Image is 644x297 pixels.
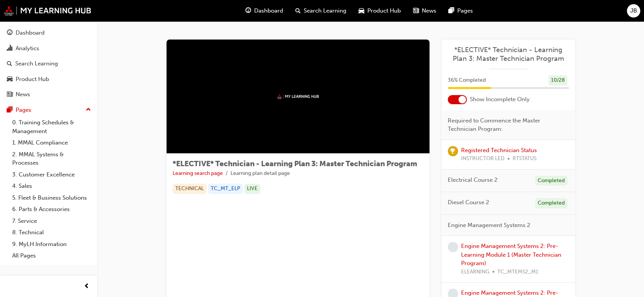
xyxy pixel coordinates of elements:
[352,3,407,19] a: car-iconProduct Hub
[15,59,58,68] div: Search Learning
[7,60,12,67] span: search-icon
[289,3,352,19] a: search-iconSearch Learning
[3,24,94,103] button: DashboardAnalyticsSearch LearningProduct HubNews
[9,149,94,169] a: 2. MMAL Systems & Processes
[295,6,301,16] span: search-icon
[548,75,567,86] div: 10 / 28
[413,6,419,16] span: news-icon
[461,154,505,163] span: INSTRUCTOR LED
[7,76,13,83] span: car-icon
[16,90,30,99] div: News
[448,198,489,207] span: Diesel Course 2
[16,44,39,53] div: Analytics
[254,6,283,15] span: Dashboard
[16,29,45,37] div: Dashboard
[3,103,94,117] button: Pages
[461,243,561,267] a: Engine Management Systems 2: Pre-Learning Module 1 (Master Technician Program)
[407,3,442,19] a: news-iconNews
[367,6,401,15] span: Product Hub
[535,198,567,208] div: Completed
[7,107,13,114] span: pages-icon
[535,176,567,186] div: Completed
[3,57,94,71] a: Search Learning
[7,91,13,98] span: news-icon
[9,117,94,137] a: 0. Training Schedules & Management
[449,6,454,16] span: pages-icon
[442,3,479,19] a: pages-iconPages
[457,6,473,15] span: Pages
[3,72,94,86] a: Product Hub
[9,227,94,238] a: 8. Technical
[3,26,94,40] a: Dashboard
[208,184,243,194] div: TC_MT_ELP
[277,94,319,99] img: mmal
[84,282,90,291] span: prev-icon
[422,6,436,15] span: News
[448,76,486,85] span: 36 % Completed
[245,6,251,16] span: guage-icon
[359,6,364,16] span: car-icon
[461,268,489,276] span: ELEARNING
[9,137,94,149] a: 1. MMAL Compliance
[448,221,530,230] span: Engine Management Systems 2
[448,176,498,184] span: Electrical Course 2
[173,159,417,168] span: *ELECTIVE* Technician - Learning Plan 3: Master Technician Program
[9,215,94,227] a: 7. Service
[470,95,530,104] span: Show Incomplete Only
[9,250,94,262] a: All Pages
[9,203,94,215] a: 6. Parts & Accessories
[513,154,537,163] span: RTSTATUS
[244,184,260,194] div: LIVE
[9,192,94,204] a: 5. Fleet & Business Solutions
[173,184,207,194] div: TECHNICAL
[86,105,91,115] span: up-icon
[627,4,640,17] button: JB
[448,46,569,63] a: *ELECTIVE* Technician - Learning Plan 3: Master Technician Program
[7,45,13,52] span: chart-icon
[461,147,537,154] a: Registered Technician Status
[448,146,458,156] span: learningRecordVerb_ACHIEVE-icon
[630,6,637,15] span: JB
[9,238,94,250] a: 9. MyLH Information
[448,242,458,252] span: learningRecordVerb_NONE-icon
[9,180,94,192] a: 4. Sales
[3,41,94,56] a: Analytics
[9,169,94,181] a: 3. Customer Excellence
[231,169,290,178] li: Learning plan detail page
[304,6,346,15] span: Search Learning
[448,116,563,133] span: Required to Commence the Master Technician Program:
[497,268,538,276] span: TC_MTEMS2_M1
[16,75,49,84] div: Product Hub
[16,106,31,114] div: Pages
[4,6,91,16] img: mmal
[173,170,223,176] a: Learning search page
[239,3,289,19] a: guage-iconDashboard
[3,87,94,102] a: News
[7,30,13,37] span: guage-icon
